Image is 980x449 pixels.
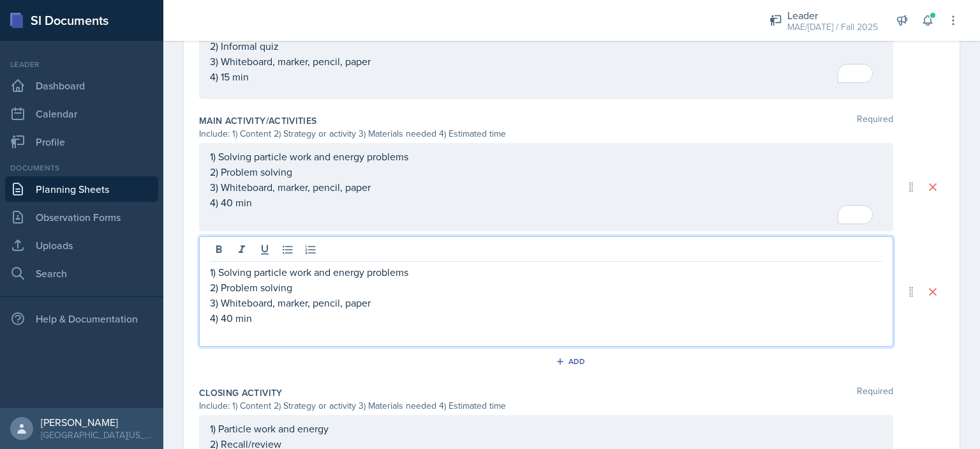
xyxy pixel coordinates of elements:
p: 3) Whiteboard, marker, pencil, paper [210,54,882,69]
div: [GEOGRAPHIC_DATA][US_STATE] in [GEOGRAPHIC_DATA] [41,429,153,441]
p: 2) Problem solving [210,164,882,179]
a: Planning Sheets [5,176,158,202]
label: Main Activity/Activities [199,114,316,127]
p: 1) Solving particle work and energy problems [210,264,882,280]
div: Help & Documentation [5,306,158,331]
div: [PERSON_NAME] [41,416,153,429]
div: Include: 1) Content 2) Strategy or activity 3) Materials needed 4) Estimated time [199,399,893,413]
div: To enrich screen reader interactions, please activate Accessibility in Grammarly extension settings [210,149,882,225]
div: Leader [787,8,878,23]
p: 4) 40 min [210,195,882,210]
p: 2) Informal quiz [210,38,882,54]
label: Closing Activity [199,386,283,399]
div: Documents [5,162,158,174]
span: Required [857,386,893,399]
button: Add [551,352,593,371]
a: Calendar [5,101,158,126]
p: 3) Whiteboard, marker, pencil, paper [210,179,882,195]
div: Include: 1) Content 2) Strategy or activity 3) Materials needed 4) Estimated time [199,127,893,141]
p: 3) Whiteboard, marker, pencil, paper [210,295,882,310]
div: Leader [5,59,158,70]
div: MAE/[DATE] / Fall 2025 [787,20,878,34]
p: 1) Solving particle work and energy problems [210,149,882,164]
a: Search [5,261,158,286]
p: 4) 15 min [210,69,882,84]
div: To enrich screen reader interactions, please activate Accessibility in Grammarly extension settings [210,23,882,84]
p: 2) Problem solving [210,280,882,295]
a: Uploads [5,232,158,258]
a: Observation Forms [5,204,158,230]
span: Required [857,114,893,127]
a: Dashboard [5,73,158,98]
div: Add [558,356,586,367]
a: Profile [5,129,158,155]
p: 1) Particle work and energy [210,421,882,436]
p: 4) 40 min [210,310,882,326]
